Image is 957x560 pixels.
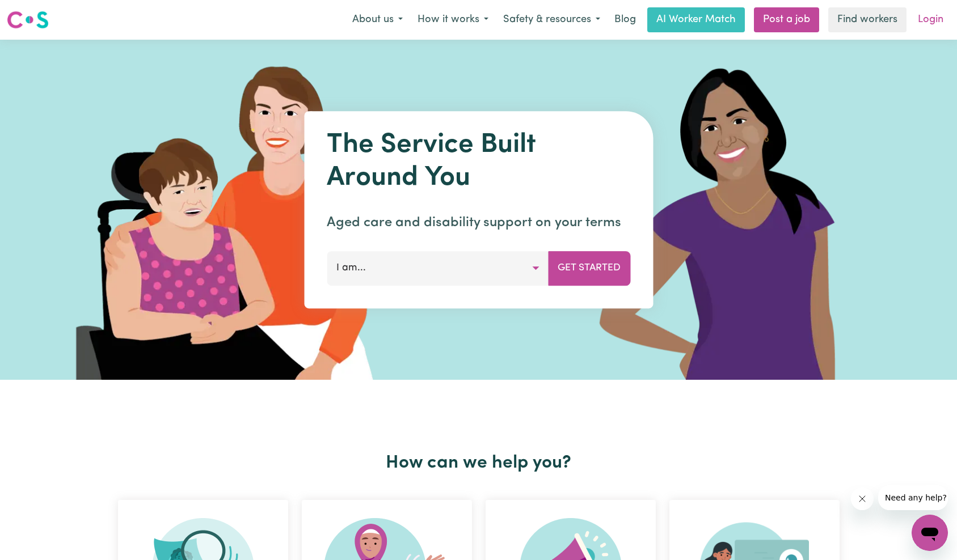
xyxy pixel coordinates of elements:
[912,515,948,551] iframe: Button to launch messaging window
[327,129,630,194] h1: The Service Built Around You
[548,251,630,285] button: Get Started
[496,8,608,32] button: Safety & resources
[7,10,49,30] img: Careseekers logo
[647,7,745,32] a: AI Worker Match
[878,485,948,510] iframe: Message from company
[754,7,819,32] a: Post a job
[111,452,846,474] h2: How can we help you?
[327,213,630,233] p: Aged care and disability support on your terms
[828,7,907,32] a: Find workers
[345,8,410,32] button: About us
[608,7,643,32] a: Blog
[7,7,49,33] a: Careseekers logo
[851,487,874,510] iframe: Close message
[327,251,549,285] button: I am...
[911,7,950,32] a: Login
[410,8,496,32] button: How it works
